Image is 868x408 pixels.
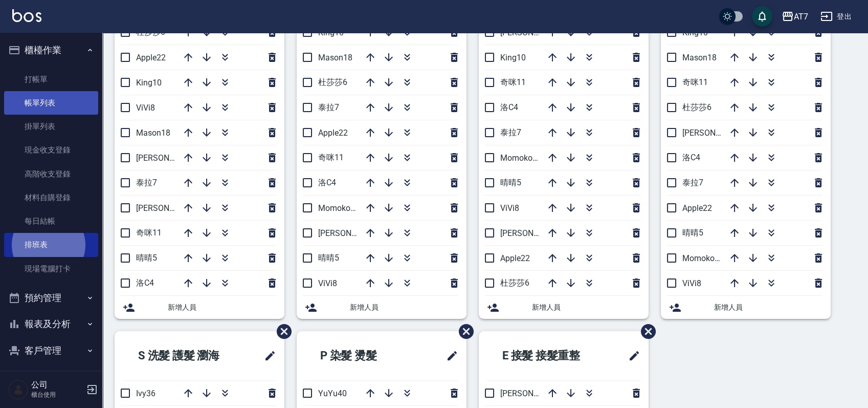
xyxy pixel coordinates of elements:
img: Logo [12,9,41,22]
span: 新增人員 [714,302,822,313]
a: 打帳單 [4,68,98,91]
h2: S 洗髮 護髮 瀏海 [123,337,246,374]
span: [PERSON_NAME]2 [500,228,566,238]
span: [PERSON_NAME]2 [136,203,202,213]
span: 洛C4 [500,102,518,112]
span: 泰拉7 [682,178,703,187]
span: ViVi8 [318,278,337,288]
span: 晴晴5 [318,253,339,263]
span: King10 [500,53,526,62]
span: 奇咪11 [500,77,526,87]
span: 晴晴5 [136,253,157,263]
a: 現金收支登錄 [4,138,98,162]
span: 修改班表的標題 [440,343,458,368]
div: 新增人員 [297,296,466,319]
span: 杜莎莎6 [318,77,347,87]
span: 泰拉7 [318,102,339,112]
a: 帳單列表 [4,91,98,115]
a: 現場電腦打卡 [4,257,98,281]
span: 刪除班表 [269,316,293,347]
button: 預約管理 [4,285,98,311]
button: 員工及薪資 [4,363,98,390]
span: Ivy36 [136,389,155,398]
p: 櫃台使用 [31,390,83,399]
span: 刪除班表 [451,316,475,347]
span: YuYu40 [318,389,347,398]
span: 杜莎莎6 [136,27,165,37]
span: Apple22 [318,128,348,138]
span: 晴晴5 [682,228,703,238]
span: 新增人員 [350,302,458,313]
span: 杜莎莎6 [500,278,529,288]
span: Mason18 [682,53,717,62]
span: ViVi8 [500,203,519,213]
span: 泰拉7 [136,178,157,187]
h5: 公司 [31,380,83,390]
span: 奇咪11 [136,228,162,238]
span: 洛C4 [318,178,336,187]
button: AT7 [777,6,812,27]
img: Person [8,379,29,400]
button: 報表及分析 [4,311,98,337]
span: 杜莎莎6 [682,102,711,112]
button: save [752,6,772,27]
span: 奇咪11 [318,153,344,162]
span: Apple22 [136,53,166,62]
span: 奇咪11 [682,77,708,87]
span: 修改班表的標題 [622,343,640,368]
div: AT7 [794,10,808,23]
span: Momoko12 [500,153,542,163]
span: Apple22 [500,253,530,263]
span: ViVi8 [136,103,155,113]
a: 每日結帳 [4,209,98,233]
h2: E 接髮 接髮重整 [487,337,609,374]
a: 掛單列表 [4,115,98,138]
button: 登出 [816,7,856,26]
div: 新增人員 [115,296,284,319]
span: Momoko12 [682,253,724,263]
div: 新增人員 [479,296,649,319]
span: 刪除班表 [633,316,657,347]
span: 新增人員 [532,302,640,313]
span: Apple22 [682,203,712,213]
span: 洛C4 [136,278,154,288]
span: 洛C4 [682,153,700,162]
a: 高階收支登錄 [4,162,98,186]
span: [PERSON_NAME]2 [500,389,566,398]
h2: P 染髮 燙髮 [305,337,416,374]
a: 排班表 [4,233,98,256]
span: King10 [136,78,162,88]
span: [PERSON_NAME]2 [318,228,384,238]
button: 客戶管理 [4,337,98,364]
span: Momoko12 [318,203,360,213]
span: 修改班表的標題 [258,343,276,368]
span: Mason18 [136,128,170,138]
div: 新增人員 [661,296,831,319]
a: 材料自購登錄 [4,186,98,209]
span: ViVi8 [682,278,701,288]
span: Mason18 [318,53,352,62]
span: [PERSON_NAME]9 [136,153,202,163]
span: 新增人員 [168,302,276,313]
span: 泰拉7 [500,127,521,137]
span: 晴晴5 [500,178,521,187]
button: 櫃檯作業 [4,37,98,63]
span: [PERSON_NAME]9 [682,128,748,138]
